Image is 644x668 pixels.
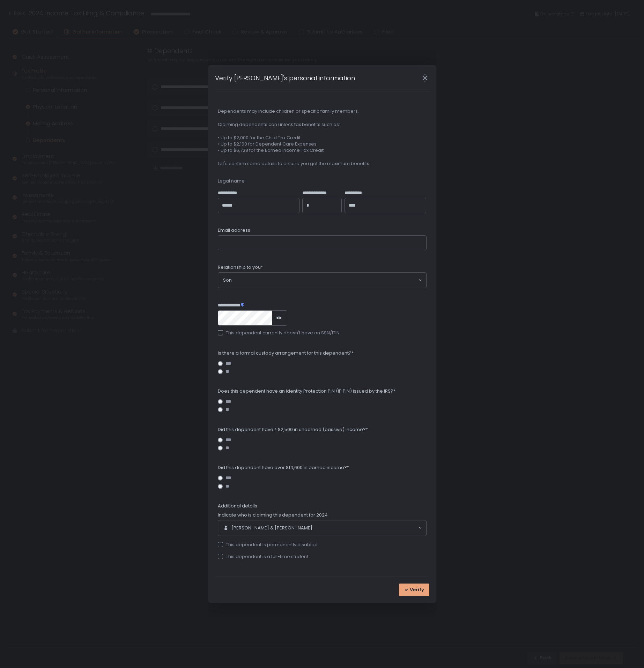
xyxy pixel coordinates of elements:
span: Dependents may include children or specific family members. [218,108,427,114]
span: Verify [410,587,424,593]
span: • Up to $6,728 for the Earned Income Tax Credit [218,147,427,154]
span: Let's confirm some details to ensure you get the maximum benefits. [218,161,427,167]
span: Indicate who is claiming this dependent for 2024 [218,512,328,518]
input: Search for option [312,525,418,532]
span: Son [223,277,232,284]
span: Does this dependent have an Identity Protection PIN (IP PIN) issued by the IRS?* [218,388,395,394]
span: Is there a formal custody arrangement for this dependent?* [218,350,354,356]
span: Claiming dependents can unlock tax benefits such as: [218,121,427,128]
div: Search for option [218,520,426,536]
span: [PERSON_NAME] & [PERSON_NAME] [231,525,312,531]
span: Relationship to you* [218,264,263,270]
span: • Up to $2,100 for Dependent Care Expenses [218,141,427,147]
h1: Verify [PERSON_NAME]'s personal information [215,73,355,83]
span: • Up to $2,000 for the Child Tax Credit [218,135,427,141]
span: Did this dependent have over $14,600 in earned income?* [218,465,349,471]
label: Additional details [218,503,257,509]
span: Did this dependent have > $2,500 in unearned (passive) income?* [218,426,368,433]
div: Legal name [218,178,427,184]
div: Search for option [218,273,426,288]
div: Close [414,74,436,82]
span: Email address [218,227,250,233]
button: Verify [399,584,429,596]
input: Search for option [232,277,418,284]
